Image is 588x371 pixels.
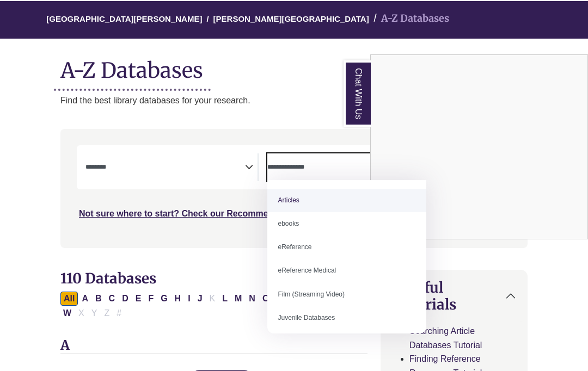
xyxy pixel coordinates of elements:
li: Film (Streaming Video) [267,283,426,306]
li: eReference Medical [267,259,426,282]
li: eReference [267,236,426,259]
li: Articles [267,189,426,212]
iframe: Chat Widget [371,55,587,239]
li: ebooks [267,212,426,236]
a: Chat With Us [344,60,371,127]
div: Chat With Us [370,54,588,239]
li: Juvenile Databases [267,306,426,330]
